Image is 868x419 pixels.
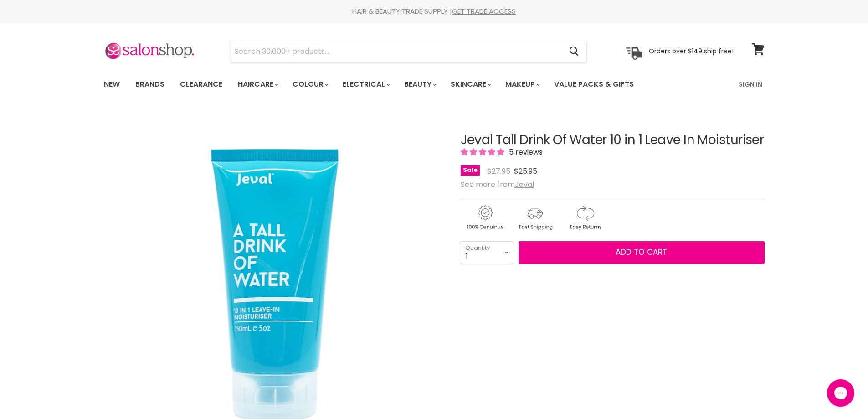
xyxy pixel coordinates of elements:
span: $27.95 [487,166,510,176]
a: Brands [128,75,171,94]
nav: Main [92,71,776,98]
a: Skincare [444,75,497,94]
a: Makeup [498,75,545,94]
span: Sale [461,165,480,176]
a: Colour [286,75,334,94]
a: Value Packs & Gifts [547,75,641,94]
h1: Jeval Tall Drink Of Water 10 in 1 Leave In Moisturiser [461,133,765,147]
a: Electrical [336,75,395,94]
ul: Main menu [97,71,687,98]
span: 5.00 stars [461,147,506,157]
p: Orders over $149 ship free! [649,47,734,55]
form: Product [230,41,587,62]
span: $25.95 [514,166,537,176]
span: Add to cart [616,247,667,258]
a: Beauty [397,75,442,94]
a: Clearance [173,75,229,94]
a: GET TRADE ACCESS [452,6,516,16]
img: shipping.gif [511,204,559,232]
a: Jeval [515,179,534,190]
select: Quantity [461,241,513,264]
input: Search [230,41,562,62]
div: HAIR & BEAUTY TRADE SUPPLY | [92,7,776,16]
img: genuine.gif [461,204,509,232]
a: Haircare [231,75,284,94]
button: Add to cart [519,241,765,264]
a: New [97,75,127,94]
span: See more from [461,179,534,190]
a: Sign In [733,75,768,94]
img: returns.gif [561,204,609,232]
iframe: Gorgias live chat messenger [822,376,859,410]
span: 5 reviews [506,147,543,157]
button: Search [562,41,586,62]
